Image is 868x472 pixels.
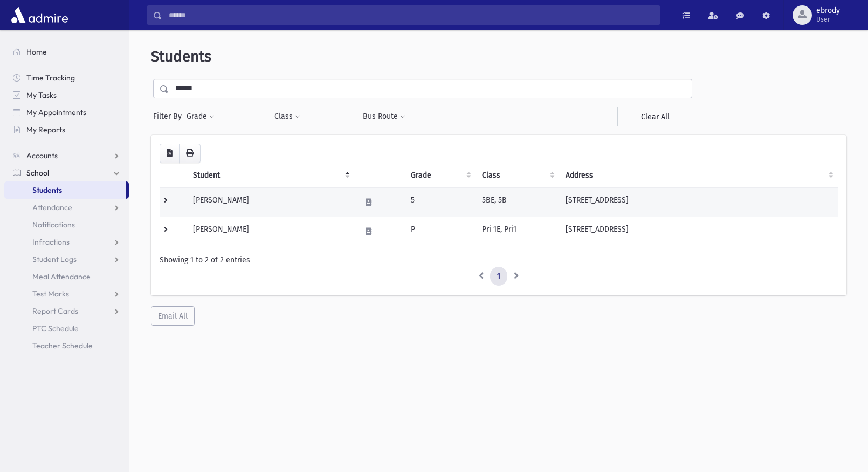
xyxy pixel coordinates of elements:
[32,203,72,212] span: Attendance
[32,185,62,195] span: Students
[4,69,129,86] a: Time Tracking
[476,163,559,188] th: Class: activate to sort column ascending
[4,181,126,199] a: Students
[153,111,186,122] span: Filter By
[151,306,195,326] button: Email All
[179,144,201,163] button: Print
[26,168,49,178] span: School
[476,187,559,217] td: 5BE, 5B
[4,86,129,104] a: My Tasks
[186,107,215,126] button: Grade
[404,163,476,188] th: Grade: activate to sort column ascending
[151,48,211,65] span: Students
[4,302,129,320] a: Report Cards
[32,237,70,247] span: Infractions
[4,104,129,121] a: My Appointments
[26,125,65,134] span: My Reports
[9,4,71,26] img: AdmirePro
[617,107,692,126] a: Clear All
[32,254,77,264] span: Student Logs
[4,147,129,164] a: Accounts
[4,268,129,285] a: Meal Attendance
[160,144,180,163] button: CSV
[162,5,660,25] input: Search
[274,107,301,126] button: Class
[26,90,57,100] span: My Tasks
[160,254,838,266] div: Showing 1 to 2 of 2 entries
[362,107,406,126] button: Bus Route
[490,267,507,286] a: 1
[476,217,559,246] td: Pri 1E, Pri1
[559,217,838,246] td: [STREET_ADDRESS]
[4,199,129,216] a: Attendance
[816,15,840,24] span: User
[559,187,838,217] td: [STREET_ADDRESS]
[187,163,354,188] th: Student: activate to sort column descending
[4,337,129,354] a: Teacher Schedule
[404,187,476,217] td: 5
[4,233,129,251] a: Infractions
[26,47,47,57] span: Home
[4,285,129,302] a: Test Marks
[32,306,78,316] span: Report Cards
[187,187,354,217] td: [PERSON_NAME]
[4,164,129,181] a: School
[4,216,129,233] a: Notifications
[404,217,476,246] td: P
[4,121,129,138] a: My Reports
[32,341,93,350] span: Teacher Schedule
[4,251,129,268] a: Student Logs
[187,217,354,246] td: [PERSON_NAME]
[4,43,129,60] a: Home
[26,73,75,83] span: Time Tracking
[4,320,129,337] a: PTC Schedule
[816,6,840,15] span: ebrody
[32,323,79,333] span: PTC Schedule
[32,289,69,299] span: Test Marks
[32,220,75,230] span: Notifications
[26,151,58,160] span: Accounts
[26,107,86,117] span: My Appointments
[32,272,91,281] span: Meal Attendance
[559,163,838,188] th: Address: activate to sort column ascending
